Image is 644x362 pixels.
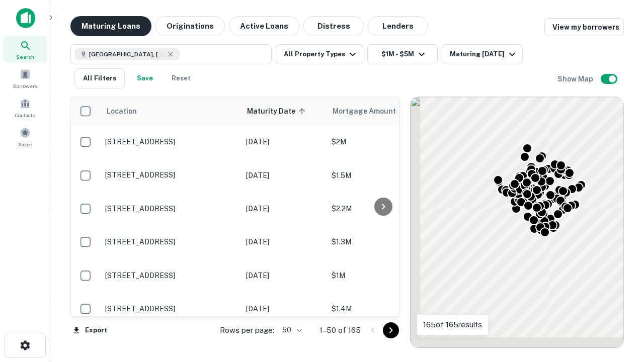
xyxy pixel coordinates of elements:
span: Saved [18,140,33,148]
span: [GEOGRAPHIC_DATA], [GEOGRAPHIC_DATA], [GEOGRAPHIC_DATA] [89,50,165,59]
span: Search [16,53,34,61]
p: [DATE] [246,170,321,181]
th: Location [100,97,241,125]
button: Lenders [368,16,428,36]
button: Reset [165,68,197,88]
span: Borrowers [13,82,37,90]
iframe: Chat Widget [594,282,644,330]
a: Contacts [3,94,47,121]
p: [STREET_ADDRESS] [105,137,236,146]
span: Mortgage Amount [333,105,409,117]
p: [DATE] [246,203,321,214]
th: Maturity Date [241,97,327,125]
div: 0 0 [411,97,623,347]
button: Maturing [DATE] [442,44,523,64]
p: $1.4M [332,303,432,314]
button: Distress [303,16,364,36]
p: $1.5M [332,170,432,181]
button: [GEOGRAPHIC_DATA], [GEOGRAPHIC_DATA], [GEOGRAPHIC_DATA] [70,44,272,64]
button: All Property Types [276,44,363,64]
button: $1M - $5M [367,44,438,64]
button: Go to next page [383,322,399,338]
p: [DATE] [246,270,321,281]
div: Maturing [DATE] [450,48,518,60]
button: Active Loans [229,16,299,36]
p: $2.2M [332,203,432,214]
p: [DATE] [246,303,321,314]
button: Originations [155,16,225,36]
button: All Filters [74,68,125,88]
a: View my borrowers [544,18,624,36]
a: Search [3,36,47,63]
a: Borrowers [3,65,47,92]
button: Export [70,323,110,338]
h6: Show Map [557,73,595,84]
img: capitalize-icon.png [16,8,35,28]
p: $1M [332,270,432,281]
a: Saved [3,123,47,150]
p: [STREET_ADDRESS] [105,271,236,280]
p: [STREET_ADDRESS] [105,304,236,313]
span: Contacts [15,111,35,119]
div: 50 [278,323,303,337]
p: [STREET_ADDRESS] [105,170,236,179]
p: $1.3M [332,236,432,247]
p: 165 of 165 results [423,319,482,331]
span: Maturity Date [247,105,308,117]
th: Mortgage Amount [327,97,437,125]
p: [DATE] [246,136,321,147]
p: [STREET_ADDRESS] [105,204,236,213]
p: [DATE] [246,236,321,247]
p: 1–50 of 165 [319,324,361,336]
span: Location [106,105,137,117]
button: Save your search to get updates of matches that match your search criteria. [129,68,161,88]
button: Maturing Loans [70,16,151,36]
p: [STREET_ADDRESS] [105,237,236,246]
p: $2M [332,136,432,147]
p: Rows per page: [220,324,274,336]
